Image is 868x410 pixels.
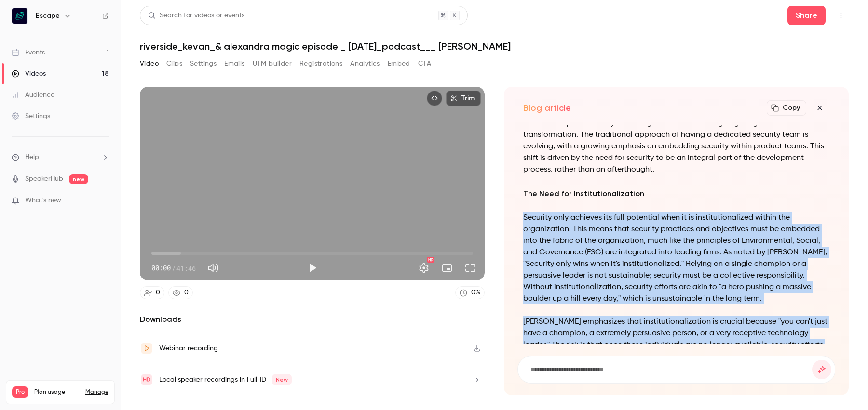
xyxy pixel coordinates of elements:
[12,8,27,24] img: Escape
[437,258,457,278] button: Turn on miniplayer
[224,56,244,71] button: Emails
[166,56,182,71] button: Clips
[523,316,830,374] p: [PERSON_NAME] emphasizes that institutionalization is crucial because "you can't just have a cham...
[69,174,88,184] span: new
[12,386,28,398] span: Pro
[203,258,223,278] button: Mute
[427,91,442,106] button: Embed video
[151,263,196,273] div: 00:00
[85,388,108,396] a: Manage
[34,388,80,396] span: Plan usage
[140,314,485,325] h2: Downloads
[427,257,434,263] div: HD
[767,100,806,116] button: Copy
[253,56,292,71] button: UTM builder
[159,343,218,354] div: Webinar recording
[140,286,164,299] a: 0
[12,90,54,100] div: Audience
[523,212,830,304] p: Security only achieves its full potential when it is institutionalized within the organization. T...
[12,48,45,57] div: Events
[25,152,39,162] span: Help
[36,11,60,21] h6: Escape
[523,187,830,200] h3: The Need for Institutionalization
[172,263,176,273] span: /
[12,69,46,79] div: Videos
[190,56,217,71] button: Settings
[97,197,109,205] iframe: Noticeable Trigger
[833,8,849,23] button: Top Bar Actions
[455,286,485,299] a: 0%
[299,56,342,71] button: Registrations
[418,56,431,71] button: CTA
[140,40,849,52] h1: riverside_kevan_& alexandra magic episode _ [DATE]_podcast___ [PERSON_NAME]
[12,152,109,162] li: help-dropdown-opener
[25,196,61,206] span: What's new
[148,11,244,21] div: Search for videos or events
[787,6,826,25] button: Share
[446,91,481,106] button: Trim
[176,263,196,273] span: 41:46
[156,288,160,298] div: 0
[151,263,171,273] span: 00:00
[272,374,292,385] span: New
[523,118,830,175] p: The landscape of security within organizations is undergoing a significant transformation. The tr...
[140,56,159,71] button: Video
[461,258,480,278] button: Full screen
[388,56,410,71] button: Embed
[25,174,63,184] a: SpeakerHub
[350,56,380,71] button: Analytics
[414,258,434,278] button: Settings
[471,288,480,298] div: 0 %
[168,286,193,299] a: 0
[12,111,50,121] div: Settings
[523,102,571,114] h2: Blog article
[303,258,322,278] button: Play
[159,374,292,385] div: Local speaker recordings in FullHD
[184,288,189,298] div: 0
